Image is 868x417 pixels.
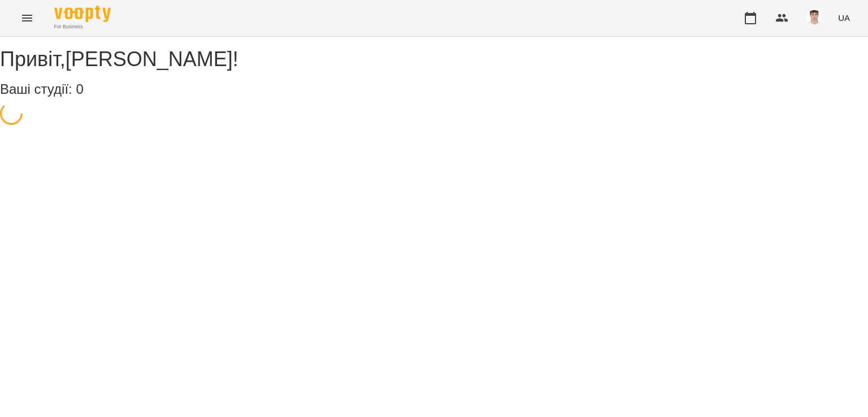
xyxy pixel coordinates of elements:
button: Menu [14,5,41,32]
span: UA [838,12,850,24]
span: For Business [54,23,111,31]
img: Voopty Logo [54,6,111,22]
button: UA [834,7,854,28]
span: 0 [76,81,83,97]
img: 8fe045a9c59afd95b04cf3756caf59e6.jpg [806,10,822,26]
